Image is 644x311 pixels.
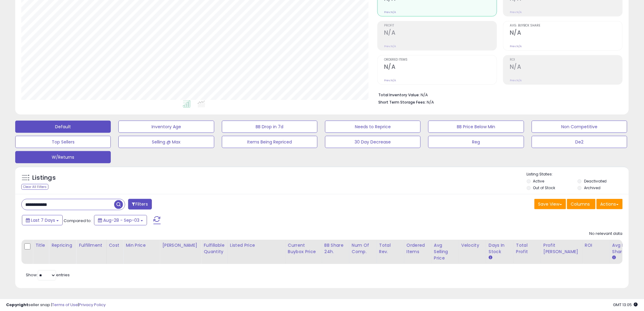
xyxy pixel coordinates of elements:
[510,44,522,48] small: Prev: N/A
[230,242,283,249] div: Listed Price
[79,242,103,249] div: Fulfillment
[15,121,111,133] button: Default
[510,24,622,27] span: Avg. Buybox Share
[613,302,638,308] span: 2025-09-11 13:05 GMT
[26,272,70,278] span: Show: entries
[407,242,429,255] div: Ordered Items
[352,242,374,255] div: Num of Comp.
[590,231,623,237] div: No relevant data
[584,178,607,184] label: Deactivated
[6,302,106,308] div: seller snap | |
[544,242,580,255] div: Profit [PERSON_NAME]
[52,302,78,308] a: Terms of Use
[510,10,522,14] small: Prev: N/A
[510,63,622,72] h2: N/A
[21,184,48,190] div: Clear All Filters
[533,178,544,184] label: Active
[527,171,629,177] p: Listing States:
[489,242,511,255] div: Days In Stock
[162,242,198,249] div: [PERSON_NAME]
[516,242,538,255] div: Total Profit
[325,121,421,133] button: Needs to Reprice
[118,121,214,133] button: Inventory Age
[51,242,74,249] div: Repricing
[597,199,623,209] button: Actions
[571,201,590,207] span: Columns
[461,242,484,249] div: Velocity
[35,242,46,249] div: Title
[378,91,618,98] li: N/A
[534,199,566,209] button: Save View
[288,242,319,255] div: Current Buybox Price
[324,242,347,255] div: BB Share 24h.
[489,255,492,260] small: Days In Stock.
[118,136,214,148] button: Selling @ Max
[384,63,497,72] h2: N/A
[584,185,600,190] label: Archived
[6,302,28,308] strong: Copyright
[384,29,497,37] h2: N/A
[532,136,627,148] button: De2
[567,199,596,209] button: Columns
[428,136,524,148] button: Reg
[510,58,622,62] span: ROI
[204,242,225,255] div: Fulfillable Quantity
[103,217,139,223] span: Aug-28 - Sep-03
[585,242,607,249] div: ROI
[15,151,111,163] button: W/Returns
[128,199,152,210] button: Filters
[94,215,147,225] button: Aug-28 - Sep-03
[384,58,497,62] span: Ordered Items
[379,242,401,255] div: Total Rev.
[15,136,111,148] button: Top Sellers
[384,10,396,14] small: Prev: N/A
[427,99,434,105] span: N/A
[325,136,421,148] button: 30 Day Decrease
[510,29,622,37] h2: N/A
[79,302,106,308] a: Privacy Policy
[612,242,635,255] div: Avg BB Share
[384,24,497,27] span: Profit
[533,185,555,190] label: Out of Stock
[109,242,121,249] div: Cost
[22,215,63,225] button: Last 7 Days
[126,242,157,249] div: Min Price
[428,121,524,133] button: BB Price Below Min
[434,242,456,261] div: Avg Selling Price
[64,218,92,224] span: Compared to:
[31,217,55,223] span: Last 7 Days
[222,136,317,148] button: Items Being Repriced
[378,92,420,97] b: Total Inventory Value:
[612,255,616,260] small: Avg BB Share.
[510,79,522,82] small: Prev: N/A
[384,44,396,48] small: Prev: N/A
[384,79,396,82] small: Prev: N/A
[378,100,426,105] b: Short Term Storage Fees:
[32,174,56,182] h5: Listings
[222,121,317,133] button: BB Drop in 7d
[532,121,627,133] button: Non Competitive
